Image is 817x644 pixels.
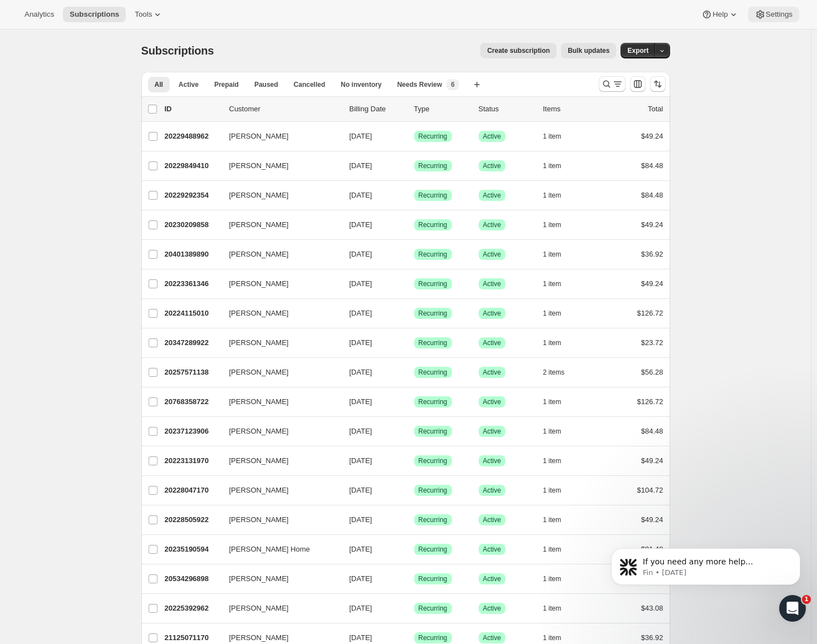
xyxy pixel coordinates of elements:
button: Analytics [18,7,61,22]
span: $49.24 [641,456,663,465]
p: 20534296898 [165,573,220,584]
span: 1 item [543,604,562,613]
div: 20229292354[PERSON_NAME][DATE]SuccessRecurringSuccessActive1 item$84.48 [165,188,663,203]
span: 1 item [543,161,562,170]
button: 1 item [543,453,574,469]
span: Recurring [419,250,447,259]
p: 20223361346 [165,278,220,289]
span: Active [483,161,501,170]
span: Active [179,80,199,89]
button: [PERSON_NAME] [223,481,334,499]
button: Sort the results [650,76,666,92]
span: [DATE] [350,456,372,465]
button: 1 item [543,335,574,351]
span: Recurring [419,486,447,495]
span: $49.24 [641,220,663,229]
button: 1 item [543,424,574,439]
span: Active [483,368,501,377]
span: [PERSON_NAME] [229,514,289,525]
p: 20229292354 [165,190,220,201]
div: Type [414,104,470,115]
span: 1 item [543,545,562,554]
span: [DATE] [350,161,372,170]
button: [PERSON_NAME] [223,452,334,470]
span: Recurring [419,132,447,141]
span: 1 item [543,456,562,465]
span: [PERSON_NAME] [229,485,289,496]
button: Export [621,43,655,58]
span: Active [483,279,501,288]
button: [PERSON_NAME] [223,245,334,263]
p: Message from Fin, sent 2d ago [48,43,192,53]
span: Prepaid [214,80,239,89]
span: 1 item [543,309,562,318]
p: 20768358722 [165,396,220,407]
span: If you need any more help understanding our SMS subscription management features, please let me k... [48,32,190,107]
span: Cancelled [294,80,326,89]
button: Settings [748,7,799,22]
p: 20257571138 [165,367,220,378]
span: Active [483,456,501,465]
span: [PERSON_NAME] [229,131,289,142]
span: [DATE] [350,574,372,583]
span: $84.48 [641,191,663,199]
p: 20229488962 [165,131,220,142]
p: 20237123906 [165,426,220,437]
div: 20534296898[PERSON_NAME][DATE]SuccessRecurringSuccessActive1 item$49.24 [165,571,663,587]
span: Create subscription [487,46,550,55]
button: [PERSON_NAME] [223,570,334,588]
span: 1 item [543,486,562,495]
span: Active [483,515,501,524]
span: Recurring [419,309,447,318]
p: Customer [229,104,341,115]
span: [PERSON_NAME] [229,219,289,230]
div: 20230209858[PERSON_NAME][DATE]SuccessRecurringSuccessActive1 item$49.24 [165,217,663,233]
button: Customize table column order and visibility [630,76,646,92]
span: [DATE] [350,338,372,347]
button: Search and filter results [599,76,626,92]
span: Active [483,633,501,642]
span: [DATE] [350,250,372,258]
span: 1 item [543,220,562,229]
span: [PERSON_NAME] [229,426,289,437]
span: [DATE] [350,604,372,612]
span: Settings [766,10,793,19]
span: [PERSON_NAME] [229,455,289,466]
div: Items [543,104,599,115]
button: Create new view [468,77,486,92]
p: 20223131970 [165,455,220,466]
span: $84.48 [641,161,663,170]
button: [PERSON_NAME] [223,127,334,145]
button: [PERSON_NAME] [223,216,334,234]
span: $23.72 [641,338,663,347]
span: Recurring [419,368,447,377]
span: Recurring [419,574,447,583]
span: Recurring [419,338,447,347]
span: No inventory [341,80,381,89]
span: Active [483,338,501,347]
p: 20224115010 [165,308,220,319]
button: Subscriptions [63,7,126,22]
span: Subscriptions [70,10,119,19]
span: [PERSON_NAME] [229,367,289,378]
span: Needs Review [397,80,442,89]
span: Recurring [419,515,447,524]
span: 1 [802,595,811,604]
span: All [155,80,163,89]
span: $49.24 [641,279,663,288]
p: 20228505922 [165,514,220,525]
button: [PERSON_NAME] [223,393,334,411]
button: [PERSON_NAME] [223,422,334,440]
button: 1 item [543,188,574,203]
p: 21125071170 [165,632,220,643]
span: [PERSON_NAME] [229,249,289,260]
button: Help [695,7,745,22]
div: 20223361346[PERSON_NAME][DATE]SuccessRecurringSuccessActive1 item$49.24 [165,276,663,292]
span: [DATE] [350,220,372,229]
span: Tools [135,10,152,19]
span: Export [627,46,648,55]
div: IDCustomerBilling DateTypeStatusItemsTotal [165,104,663,115]
span: 1 item [543,427,562,436]
span: Active [483,574,501,583]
